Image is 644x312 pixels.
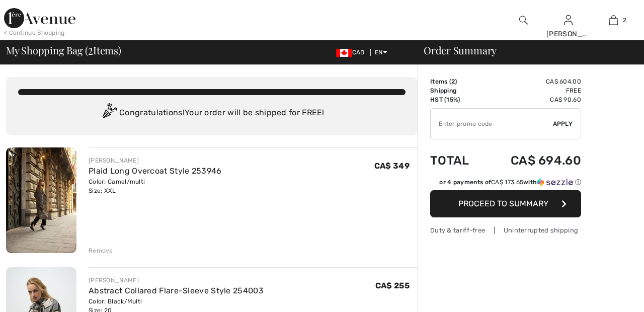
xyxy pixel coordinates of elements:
div: < Continue Shopping [4,28,65,37]
div: Color: Camel/multi Size: XXL [89,177,222,195]
div: Order Summary [412,45,638,55]
div: or 4 payments ofCA$ 173.65withSezzle Click to learn more about Sezzle [430,178,581,190]
a: Sign In [564,15,573,25]
td: CA$ 694.60 [484,143,581,178]
span: 2 [451,78,455,85]
a: Abstract Collared Flare-Sleeve Style 254003 [89,286,264,295]
img: 1ère Avenue [4,8,75,28]
td: CA$ 90.60 [484,95,581,104]
button: Proceed to Summary [430,190,581,217]
span: My Shopping Bag ( Items) [6,45,121,55]
td: HST (15%) [430,95,484,104]
img: Canadian Dollar [336,49,352,57]
td: Items ( ) [430,77,484,86]
div: [PERSON_NAME] [89,276,264,285]
img: search the website [519,14,528,26]
td: CA$ 604.00 [484,77,581,86]
div: Remove [89,246,113,255]
span: CAD [336,49,369,56]
a: Plaid Long Overcoat Style 253946 [89,166,222,176]
div: Congratulations! Your order will be shipped for FREE! [18,103,406,123]
img: Plaid Long Overcoat Style 253946 [6,147,76,253]
span: CA$ 173.65 [491,179,523,186]
span: EN [375,49,387,56]
a: 2 [591,14,635,26]
img: Congratulation2.svg [99,103,119,123]
div: [PERSON_NAME] [89,156,222,165]
td: Shipping [430,86,484,95]
img: Sezzle [537,178,573,187]
span: 2 [88,43,93,56]
div: Duty & tariff-free | Uninterrupted shipping [430,225,581,235]
span: CA$ 255 [375,281,410,290]
span: Apply [553,119,573,128]
div: or 4 payments of with [439,178,581,187]
span: Proceed to Summary [458,199,548,208]
td: Total [430,143,484,178]
img: My Info [564,14,573,26]
div: [PERSON_NAME] [546,29,591,39]
input: Promo code [431,109,553,139]
span: 2 [623,16,626,25]
img: My Bag [609,14,618,26]
span: CA$ 349 [374,161,410,171]
td: Free [484,86,581,95]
